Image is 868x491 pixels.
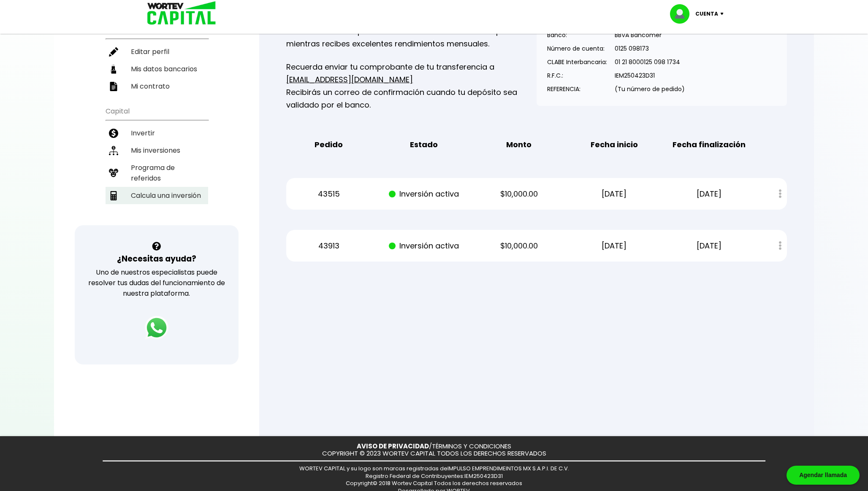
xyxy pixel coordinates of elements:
[574,188,654,200] p: [DATE]
[787,466,860,485] div: Agendar llamada
[695,8,718,20] p: Cuenta
[547,69,607,82] p: R.F.C.:
[106,43,208,60] a: Editar perfil
[479,188,559,200] p: $10,000.00
[615,29,685,41] p: BBVA Bancomer
[432,442,511,451] a: TÉRMINOS Y CONDICIONES
[366,472,503,480] span: Registro Federal de Contribuyentes: IEM250423D31
[106,142,208,159] a: Mis inversiones
[289,240,369,252] p: 43913
[299,464,569,472] span: WORTEV CAPITAL y su logo son marcas registradas de IMPULSO EMPRENDIMEINTOS MX S.A.P.I. DE C.V.
[109,82,118,91] img: contrato-icon.f2db500c.svg
[547,83,607,95] p: REFERENCIA:
[346,479,522,487] span: Copyright© 2018 Wortev Capital Todos los derechos reservados
[615,42,685,55] p: 0125 098173
[670,4,695,24] img: profile-image
[106,159,208,187] a: Programa de referidos
[615,83,685,95] p: (Tu número de pedido)
[547,42,607,55] p: Número de cuenta:
[106,20,208,95] ul: Perfil
[615,56,685,68] p: 01 21 8000125 098 1734
[357,443,511,450] p: /
[410,138,438,151] b: Estado
[286,61,537,111] p: Recuerda enviar tu comprobante de tu transferencia a Recibirás un correo de confirmación cuando t...
[357,442,429,451] a: AVISO DE PRIVACIDAD
[591,138,638,151] b: Fecha inicio
[106,124,208,142] a: Invertir
[718,13,730,15] img: icon-down
[117,253,196,265] h3: ¿Necesitas ayuda?
[289,188,369,200] p: 43515
[86,267,228,299] p: Uno de nuestros especialistas puede resolver tus dudas del funcionamiento de nuestra plataforma.
[615,69,685,82] p: IEM250423D31
[106,78,208,95] a: Mi contrato
[109,65,118,74] img: datos-icon.10cf9172.svg
[106,102,208,225] ul: Capital
[673,138,746,151] b: Fecha finalización
[384,188,464,200] p: Inversión activa
[109,146,118,155] img: inversiones-icon.6695dc30.svg
[315,138,343,151] b: Pedido
[109,47,118,57] img: editar-icon.952d3147.svg
[669,240,749,252] p: [DATE]
[547,29,607,41] p: Banco:
[574,240,654,252] p: [DATE]
[669,188,749,200] p: [DATE]
[109,129,118,138] img: invertir-icon.b3b967d7.svg
[547,56,607,68] p: CLABE Interbancaria:
[106,187,208,204] a: Calcula una inversión
[479,240,559,252] p: $10,000.00
[506,138,532,151] b: Monto
[109,191,118,200] img: calculadora-icon.17d418c4.svg
[384,240,464,252] p: Inversión activa
[322,450,546,457] p: COPYRIGHT © 2023 WORTEV CAPITAL TODOS LOS DERECHOS RESERVADOS
[286,74,413,85] a: [EMAIL_ADDRESS][DOMAIN_NAME]
[106,60,208,78] a: Mis datos bancarios
[145,316,168,340] img: logos_whatsapp-icon.242b2217.svg
[109,168,118,178] img: recomiendanos-icon.9b8e9327.svg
